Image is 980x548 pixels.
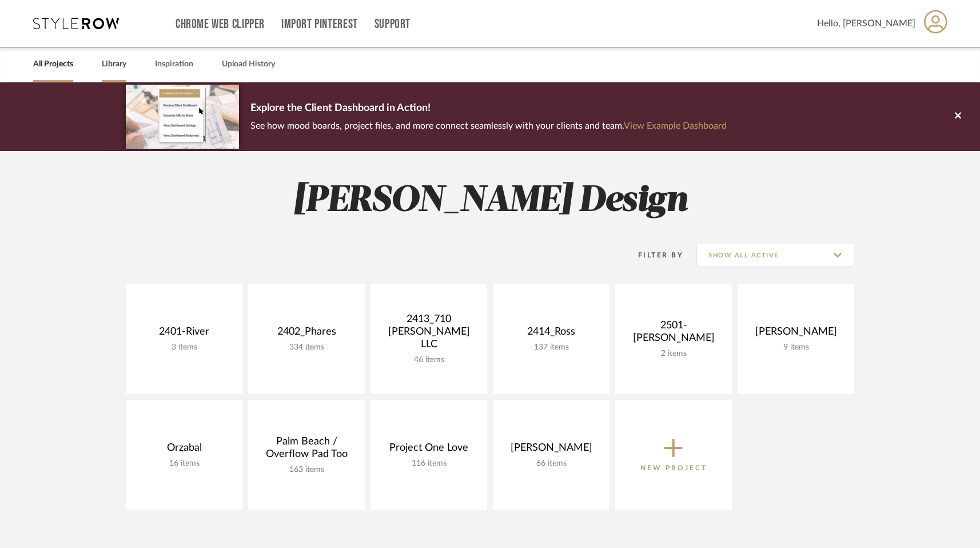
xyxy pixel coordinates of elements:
[281,19,358,29] a: Import Pinterest
[747,325,845,343] div: [PERSON_NAME]
[250,118,727,134] p: See how mood boards, project files, and more connect seamlessly with your clients and team.
[747,343,845,352] div: 9 items
[257,343,356,352] div: 334 items
[135,459,233,468] div: 16 items
[78,180,902,223] h2: [PERSON_NAME] Design
[615,400,732,510] button: New Project
[257,325,356,343] div: 2402_Phares
[817,17,915,30] span: Hello, [PERSON_NAME]
[380,355,478,365] div: 46 items
[502,442,600,459] div: [PERSON_NAME]
[222,57,275,72] a: Upload History
[380,313,478,355] div: 2413_710 [PERSON_NAME] LLC
[502,343,600,352] div: 137 items
[135,343,233,352] div: 3 items
[624,121,727,130] a: View Example Dashboard
[375,19,411,29] a: Support
[380,459,478,468] div: 116 items
[126,85,239,148] img: d5d033c5-7b12-40c2-a960-1ecee1989c38.png
[250,100,727,118] p: Explore the Client Dashboard in Action!
[135,325,233,343] div: 2401-River
[380,442,478,459] div: Project One Love
[640,462,707,474] p: New Project
[623,249,683,261] div: Filter By
[257,435,356,465] div: Palm Beach / Overflow Pad Too
[135,442,233,459] div: Orzabal
[176,19,265,29] a: Chrome Web Clipper
[102,57,126,72] a: Library
[155,57,193,72] a: Inspiration
[33,57,73,72] a: All Projects
[257,465,356,475] div: 163 items
[624,319,723,349] div: 2501-[PERSON_NAME]
[502,459,600,468] div: 66 items
[502,325,600,343] div: 2414_Ross
[624,349,723,359] div: 2 items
